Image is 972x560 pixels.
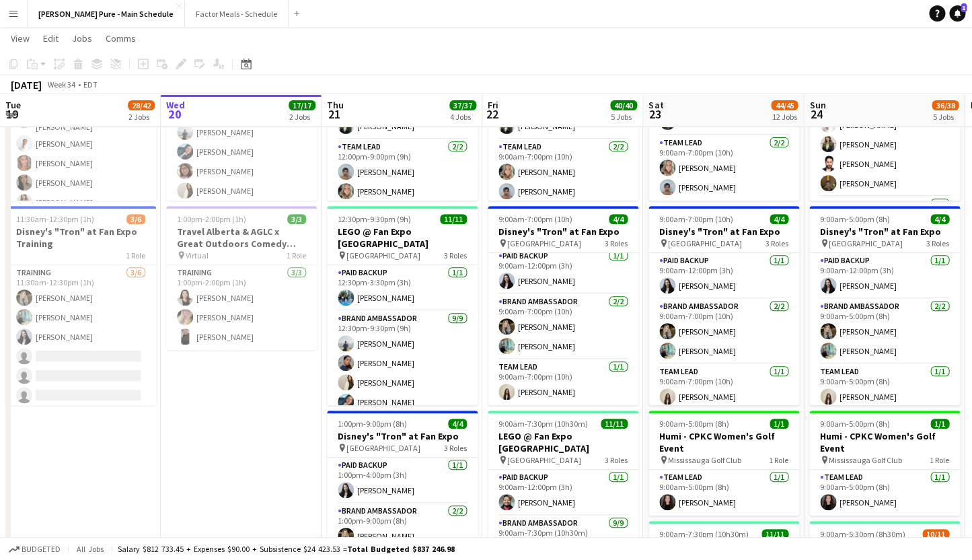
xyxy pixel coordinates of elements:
app-job-card: 9:00am-7:00pm (10h)4/4Disney's "Tron" at Fan Expo [GEOGRAPHIC_DATA]3 RolesPaid Backup1/19:00am-12... [648,206,799,405]
span: Tue [5,99,21,111]
span: 3 Roles [444,443,467,453]
app-card-role: Paid Backup1/19:00am-12:00pm (3h)[PERSON_NAME] [488,470,638,516]
span: 4/4 [448,419,467,429]
app-card-role: Paid Backup1/19:00am-12:00pm (3h)[PERSON_NAME] [809,253,960,299]
span: 9:00am-7:30pm (10h30m) [659,529,749,539]
span: [GEOGRAPHIC_DATA] [507,455,581,465]
span: Comms [106,32,136,44]
h3: Humi - CPKC Women's Golf Event [648,430,799,454]
span: 9:00am-5:00pm (8h) [820,214,890,224]
span: All jobs [74,544,106,554]
h3: Disney's "Tron" at Fan Expo [327,430,478,442]
app-card-role: Brand Ambassador5/59:00am-5:00pm (8h)[PERSON_NAME][PERSON_NAME][PERSON_NAME][PERSON_NAME][PERSON_... [809,73,960,197]
span: [GEOGRAPHIC_DATA] [829,238,903,248]
div: 11:30am-12:30pm (1h)3/6Disney's "Tron" at Fan Expo Training1 RoleTraining3/611:30am-12:30pm (1h)[... [5,206,156,405]
app-card-role: Team Lead2/29:00am-7:00pm (10h)[PERSON_NAME][PERSON_NAME] [648,135,799,201]
app-card-role: Paid Backup1/19:00am-12:00pm (3h)[PERSON_NAME] [648,253,799,299]
app-card-role: Team Lead2/2 [809,197,960,262]
span: 1 [961,3,967,12]
span: 28/42 [128,100,155,110]
span: 9:00am-5:00pm (8h) [659,419,729,429]
div: 4 Jobs [450,112,476,122]
span: 4/4 [609,214,628,224]
h3: LEGO @ Fan Expo [GEOGRAPHIC_DATA] [327,225,478,250]
span: 4/4 [930,214,949,224]
app-job-card: 12:30pm-9:30pm (9h)11/11LEGO @ Fan Expo [GEOGRAPHIC_DATA] [GEOGRAPHIC_DATA]3 RolesPaid Backup1/11... [327,206,478,405]
h3: Disney's "Tron" at Fan Expo Training [5,225,156,250]
h3: Humi - CPKC Women's Golf Event [809,430,960,454]
h3: Travel Alberta & AGLC x Great Outdoors Comedy Festival Training [166,225,317,250]
a: Comms [100,30,141,47]
app-job-card: 9:00am-7:00pm (10h)4/4Disney's "Tron" at Fan Expo [GEOGRAPHIC_DATA]3 RolesPaid Backup1/19:00am-12... [488,206,638,405]
span: Thu [327,99,344,111]
span: Jobs [72,32,92,44]
span: 1:00pm-2:00pm (1h) [177,214,246,224]
app-card-role: Team Lead1/19:00am-5:00pm (8h)[PERSON_NAME] [648,470,799,516]
span: 10/11 [922,529,949,539]
span: 9:00am-5:00pm (8h) [820,419,890,429]
app-card-role: Team Lead2/212:00pm-9:00pm (9h)[PERSON_NAME][PERSON_NAME] [327,139,478,205]
h3: Disney's "Tron" at Fan Expo [488,225,638,238]
span: 1 Role [769,455,788,465]
app-job-card: 9:00am-5:00pm (8h)4/4Disney's "Tron" at Fan Expo [GEOGRAPHIC_DATA]3 RolesPaid Backup1/19:00am-12:... [809,206,960,405]
span: [GEOGRAPHIC_DATA] [346,250,420,260]
span: 22 [486,106,498,122]
span: 3 Roles [605,455,628,465]
span: 3 Roles [926,238,949,248]
span: 19 [3,106,21,122]
span: 20 [164,106,185,122]
span: Wed [166,99,185,111]
app-card-role: Team Lead1/19:00am-7:00pm (10h)[PERSON_NAME] [488,359,638,405]
span: Mississauga Golf Club [668,455,741,465]
span: 1 Role [287,250,306,260]
span: 1 Role [126,250,145,260]
app-card-role: Team Lead1/19:00am-7:00pm (10h)[PERSON_NAME] [648,364,799,410]
a: Jobs [67,30,98,47]
span: 9:00am-5:30pm (8h30m) [820,529,905,539]
span: Week 34 [44,79,78,90]
app-job-card: 9:00am-5:00pm (8h)1/1Humi - CPKC Women's Golf Event Mississauga Golf Club1 RoleTeam Lead1/19:00am... [648,411,799,516]
span: 37/37 [449,100,476,110]
span: Edit [43,32,59,44]
span: 9:00am-7:00pm (10h) [659,214,733,224]
span: 1:00pm-9:00pm (8h) [338,419,407,429]
app-card-role: Training3/31:00pm-2:00pm (1h)[PERSON_NAME][PERSON_NAME][PERSON_NAME] [166,265,317,350]
span: 3/6 [126,214,145,224]
app-job-card: 9:00am-5:00pm (8h)1/1Humi - CPKC Women's Golf Event Mississauga Golf Club1 RoleTeam Lead1/19:00am... [809,411,960,516]
app-card-role: Brand Ambassador2/29:00am-5:00pm (8h)[PERSON_NAME][PERSON_NAME] [809,299,960,364]
app-card-role: Paid Backup1/19:00am-12:00pm (3h)[PERSON_NAME] [488,248,638,294]
div: 2 Jobs [289,112,315,122]
span: 11:30am-12:30pm (1h) [16,214,94,224]
span: 44/45 [771,100,798,110]
app-job-card: 1:00pm-2:00pm (1h)3/3Travel Alberta & AGLC x Great Outdoors Comedy Festival Training Virtual1 Rol... [166,206,317,350]
div: EDT [83,79,98,90]
app-card-role: Paid Backup1/11:00pm-4:00pm (3h)[PERSON_NAME] [327,458,478,503]
span: 17/17 [289,100,315,110]
button: Factor Meals - Schedule [185,1,289,27]
div: Salary $812 733.45 + Expenses $90.00 + Subsistence $24 423.53 = [118,544,455,554]
h3: LEGO @ Fan Expo [GEOGRAPHIC_DATA] [488,430,638,454]
span: 12:30pm-9:30pm (9h) [338,214,411,224]
a: View [5,30,35,47]
span: 11/11 [440,214,467,224]
span: 24 [807,106,825,122]
div: [DATE] [11,78,42,92]
span: 23 [646,106,663,122]
span: Virtual [186,250,209,260]
span: 1 Role [930,455,949,465]
span: 40/40 [610,100,637,110]
a: 1 [949,5,965,22]
span: 9:00am-7:30pm (10h30m) [498,419,588,429]
span: [GEOGRAPHIC_DATA] [507,238,581,248]
span: 3 Roles [605,238,628,248]
div: 12 Jobs [772,112,797,122]
app-card-role: Brand Ambassador2/29:00am-7:00pm (10h)[PERSON_NAME][PERSON_NAME] [648,299,799,364]
app-card-role: Training3/611:30am-12:30pm (1h)[PERSON_NAME][PERSON_NAME][PERSON_NAME] [5,265,156,409]
span: Budgeted [22,545,61,554]
span: 3 Roles [765,238,788,248]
